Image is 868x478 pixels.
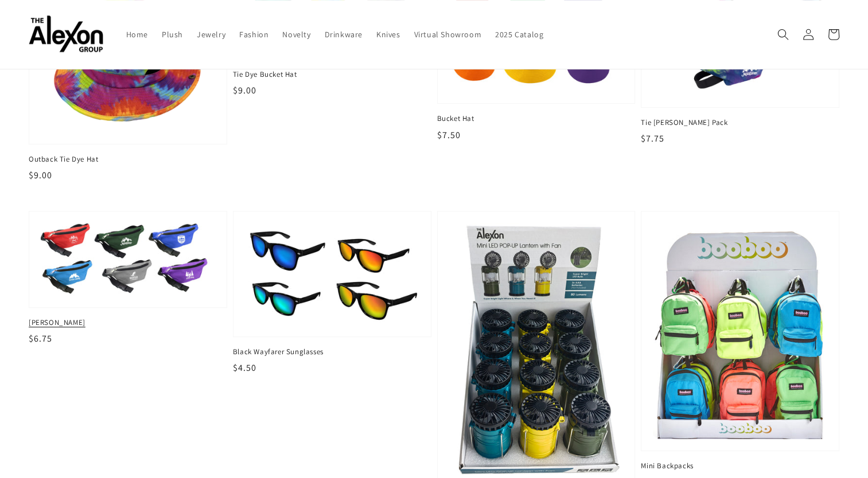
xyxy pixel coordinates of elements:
a: Black Wayfarer Sunglasses Black Wayfarer Sunglasses $4.50 [233,211,431,375]
img: The Alexon Group [29,16,103,53]
img: Black Wayfarer Sunglasses [245,223,419,325]
span: $9.00 [233,84,256,96]
a: Novelty [275,22,317,46]
span: Black Wayfarer Sunglasses [233,347,431,357]
summary: Search [770,22,796,47]
img: Mini Backpacks [653,223,827,439]
span: 2025 Catalog [495,29,543,40]
a: Plush [155,22,190,46]
span: $4.50 [233,362,256,374]
a: 2025 Catalog [488,22,550,46]
span: Home [126,29,148,40]
span: Fashion [239,29,268,40]
span: $7.50 [437,129,461,141]
span: [PERSON_NAME] [29,318,227,328]
a: Drinkware [318,22,369,46]
span: Virtual Showroom [414,29,482,40]
a: Jewelry [190,22,232,46]
a: Knives [369,22,407,46]
span: Mini Backpacks [641,461,839,471]
span: $9.00 [29,169,52,181]
span: Tie [PERSON_NAME] Pack [641,117,839,128]
a: Fashion [232,22,275,46]
span: Plush [162,29,183,40]
span: $7.75 [641,132,664,144]
img: Fanny Pack [38,222,217,297]
a: Fanny Pack [PERSON_NAME] $6.75 [29,211,227,346]
span: Tie Dye Bucket Hat [233,69,431,80]
span: Knives [376,29,400,40]
span: Novelty [282,29,310,40]
span: Outback Tie Dye Hat [29,154,227,164]
a: Home [119,22,155,46]
span: $6.75 [29,332,52,344]
a: Virtual Showroom [407,22,489,46]
span: Jewelry [197,29,225,40]
span: Bucket Hat [437,113,636,124]
span: Drinkware [325,29,363,40]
